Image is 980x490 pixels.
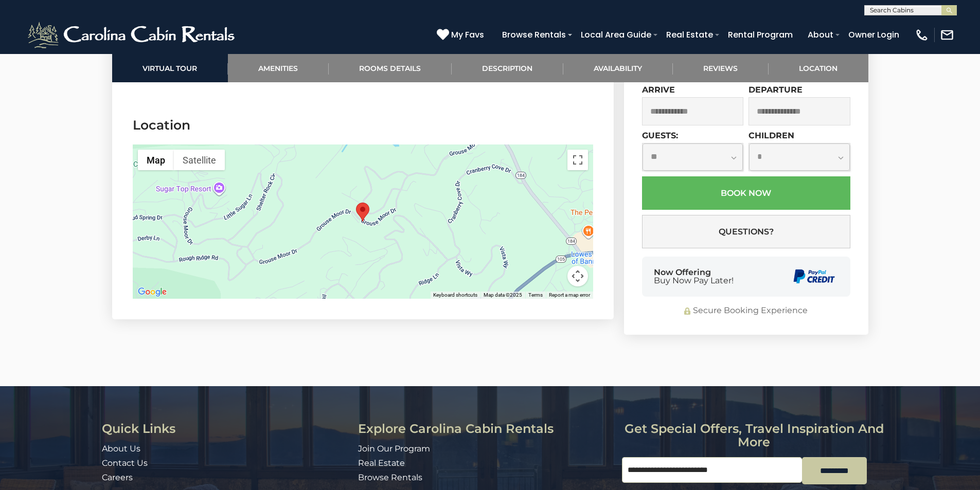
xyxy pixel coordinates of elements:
[567,150,588,170] button: Toggle fullscreen view
[329,54,452,82] a: Rooms Details
[228,54,329,82] a: Amenities
[135,285,169,299] img: Google
[749,85,803,95] label: Departure
[549,292,590,298] a: Report a map error
[26,20,239,50] img: White-1-2.png
[102,473,133,482] a: Careers
[661,26,718,44] a: Real Estate
[915,28,929,42] img: phone-regular-white.png
[642,215,850,248] button: Questions?
[567,266,588,286] button: Map camera controls
[358,444,430,453] a: Join Our Program
[673,54,769,82] a: Reviews
[563,54,673,82] a: Availability
[102,444,140,453] a: About Us
[528,292,543,298] a: Terms
[642,131,678,140] label: Guests:
[769,54,868,82] a: Location
[433,292,477,299] button: Keyboard shortcuts
[356,203,369,222] div: Grouse Moor Lodge
[358,422,614,435] h3: Explore Carolina Cabin Rentals
[642,85,675,95] label: Arrive
[135,285,169,299] a: Open this area in Google Maps (opens a new window)
[497,26,571,44] a: Browse Rentals
[133,116,593,134] h3: Location
[843,26,904,44] a: Owner Login
[749,131,794,140] label: Children
[803,26,839,44] a: About
[358,473,422,482] a: Browse Rentals
[451,28,484,41] span: My Favs
[642,305,850,317] div: Secure Booking Experience
[642,176,850,210] button: Book Now
[452,54,563,82] a: Description
[174,150,225,170] button: Show satellite imagery
[654,277,734,285] span: Buy Now Pay Later!
[576,26,656,44] a: Local Area Guide
[138,150,174,170] button: Show street map
[102,458,148,468] a: Contact Us
[654,268,734,285] div: Now Offering
[358,458,405,468] a: Real Estate
[437,28,487,42] a: My Favs
[484,292,522,298] span: Map data ©2025
[940,28,954,42] img: mail-regular-white.png
[622,422,886,449] h3: Get special offers, travel inspiration and more
[102,422,350,435] h3: Quick Links
[723,26,798,44] a: Rental Program
[112,54,228,82] a: Virtual Tour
